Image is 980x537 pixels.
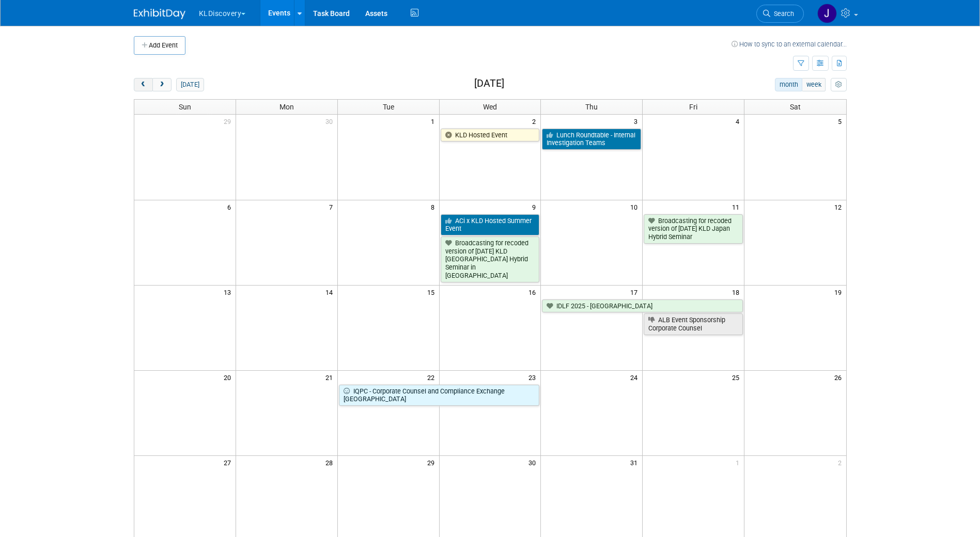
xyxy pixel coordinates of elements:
span: 17 [629,286,642,298]
span: 31 [629,456,642,469]
a: KLD Hosted Event [441,129,540,142]
span: 23 [527,371,540,384]
span: 1 [735,456,744,469]
span: Tue [383,103,394,111]
span: 5 [837,115,846,128]
h2: [DATE] [474,78,504,89]
span: 19 [833,286,846,298]
span: 26 [833,371,846,384]
span: 22 [426,371,439,384]
span: 30 [527,456,540,469]
span: 2 [531,115,540,128]
button: next [152,78,172,91]
a: Lunch Roundtable - Internal Investigation Teams [542,129,641,150]
img: ExhibitDay [134,9,185,19]
span: 4 [735,115,744,128]
span: 1 [430,115,439,128]
span: 6 [226,200,236,213]
button: Add Event [134,36,185,55]
span: 24 [629,371,642,384]
button: month [775,78,802,91]
span: 13 [223,286,236,298]
span: 29 [223,115,236,128]
a: ACi x KLD Hosted Summer Event [441,214,540,235]
span: Mon [279,103,294,111]
span: 29 [426,456,439,469]
a: IDLF 2025 - [GEOGRAPHIC_DATA] [542,299,743,313]
a: Broadcasting for recoded version of [DATE] KLD [GEOGRAPHIC_DATA] Hybrid Seminar in [GEOGRAPHIC_DATA] [441,236,540,282]
button: week [802,78,826,91]
button: [DATE] [176,78,204,91]
span: 20 [223,371,236,384]
img: Jaclyn Lee [817,4,837,23]
span: Sun [179,103,191,111]
span: 9 [531,200,540,213]
span: 11 [731,200,744,213]
span: 8 [430,200,439,213]
a: Broadcasting for recoded version of [DATE] KLD Japan Hybrid Seminar [644,214,743,244]
span: 7 [328,200,337,213]
span: 21 [324,371,337,384]
span: Sat [790,103,801,111]
span: Wed [483,103,497,111]
span: Search [770,10,794,18]
span: 28 [324,456,337,469]
span: 14 [324,286,337,298]
i: Personalize Calendar [835,82,842,88]
span: 16 [527,286,540,298]
span: 2 [837,456,846,469]
span: 25 [731,371,744,384]
a: How to sync to an external calendar... [732,40,847,48]
span: Thu [585,103,598,111]
a: IQPC - Corporate Counsel and Compliance Exchange [GEOGRAPHIC_DATA] [339,385,540,406]
button: prev [134,78,153,91]
button: myCustomButton [831,78,846,91]
span: 3 [633,115,642,128]
span: Fri [689,103,697,111]
span: 15 [426,286,439,298]
span: 27 [223,456,236,469]
span: 30 [324,115,337,128]
a: Search [756,5,804,23]
a: ALB Event Sponsorship Corporate Counsel [644,313,743,335]
span: 10 [629,200,642,213]
span: 18 [731,286,744,298]
span: 12 [833,200,846,213]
